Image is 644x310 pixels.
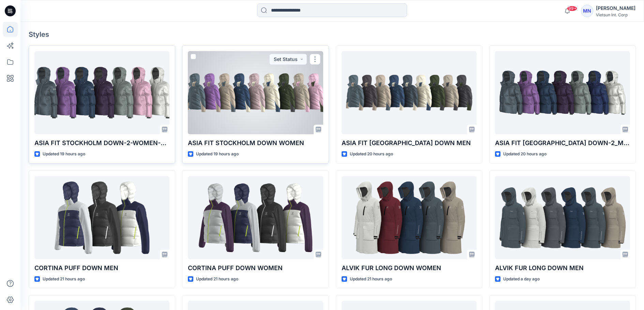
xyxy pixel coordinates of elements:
[43,276,85,283] p: Updated 21 hours ago
[188,176,323,259] a: CORTINA PUFF DOWN WOMEN
[342,263,477,273] p: ALVIK FUR LONG DOWN WOMEN
[350,151,393,158] p: Updated 20 hours ago
[342,51,477,134] a: ASIA FIT STOCKHOLM DOWN MEN
[188,263,323,273] p: CORTINA PUFF DOWN WOMEN
[495,51,630,134] a: ASIA FIT STOCKHOLM DOWN-2_MEN
[188,51,323,134] a: ASIA FIT STOCKHOLM DOWN WOMEN
[188,138,323,148] p: ASIA FIT STOCKHOLM DOWN WOMEN
[503,276,540,283] p: Updated a day ago
[196,151,239,158] p: Updated 19 hours ago
[596,4,635,12] div: [PERSON_NAME]
[596,12,635,17] div: Vietsun Int. Corp
[196,276,238,283] p: Updated 21 hours ago
[34,138,169,148] p: ASIA FIT STOCKHOLM DOWN-2-WOMEN-OP2
[495,176,630,259] a: ALVIK FUR LONG DOWN MEN
[567,6,577,11] span: 99+
[43,151,85,158] p: Updated 19 hours ago
[342,176,477,259] a: ALVIK FUR LONG DOWN WOMEN
[34,263,169,273] p: CORTINA PUFF DOWN MEN
[342,138,477,148] p: ASIA FIT [GEOGRAPHIC_DATA] DOWN MEN
[29,30,636,38] h4: Styles
[503,151,546,158] p: Updated 20 hours ago
[350,276,392,283] p: Updated 21 hours ago
[34,176,169,259] a: CORTINA PUFF DOWN MEN
[495,138,630,148] p: ASIA FIT [GEOGRAPHIC_DATA] DOWN-2_MEN
[495,263,630,273] p: ALVIK FUR LONG DOWN MEN
[581,5,593,17] div: MN
[34,51,169,134] a: ASIA FIT STOCKHOLM DOWN-2-WOMEN-OP2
